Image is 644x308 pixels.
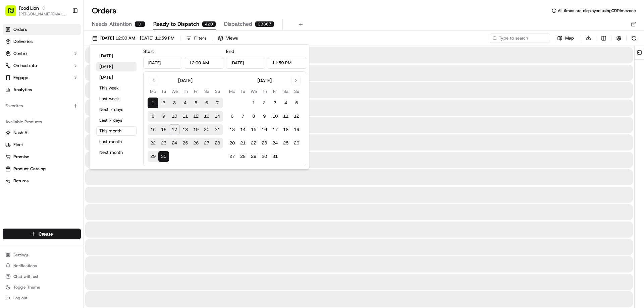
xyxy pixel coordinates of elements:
button: 17 [270,124,280,135]
button: 5 [291,98,302,108]
button: 9 [158,111,169,122]
span: Toggle Theme [13,285,40,290]
button: 3 [169,98,180,108]
span: Deliveries [13,39,33,45]
button: 31 [270,151,280,162]
button: 7 [237,111,248,122]
button: 25 [180,138,191,148]
button: Go to next month [291,76,301,85]
a: Promise [5,154,78,160]
span: Chat with us! [13,274,38,279]
div: Start new chat [30,64,110,71]
button: 18 [180,124,191,135]
button: Create [3,229,81,239]
button: 30 [259,151,270,162]
button: 26 [191,138,201,148]
button: 23 [158,138,169,148]
button: 20 [227,138,237,148]
span: Views [226,35,238,41]
button: Map [553,34,578,42]
button: Next month [96,148,137,157]
button: 20 [201,124,212,135]
span: Fleet [13,142,23,148]
button: Fleet [3,139,81,150]
button: 10 [270,111,280,122]
button: Go to previous month [149,76,158,85]
input: Time [268,57,307,69]
button: 10 [169,111,180,122]
span: Food Lion [19,5,39,11]
button: 15 [248,124,259,135]
span: Engage [13,75,28,81]
span: • [56,104,58,109]
button: 30 [158,151,169,162]
button: 8 [148,111,158,122]
button: [PERSON_NAME][EMAIL_ADDRESS][PERSON_NAME][DOMAIN_NAME] [19,11,67,17]
img: 3855928211143_97847f850aaaf9af0eff_72.jpg [14,64,26,76]
div: 33367 [255,21,274,27]
button: 22 [148,138,158,148]
button: Orchestrate [3,60,81,71]
button: Refresh [629,34,639,43]
button: 28 [212,138,223,148]
input: Date [143,57,182,69]
th: Monday [227,88,237,95]
div: 0 [135,21,145,27]
button: 13 [227,124,237,135]
img: 1736555255976-a54dd68f-1ca7-489b-9aae-adbdc363a1c4 [7,64,19,76]
span: Pylon [67,166,81,171]
input: Got a question? Start typing here... [17,43,121,50]
span: Analytics [13,87,32,93]
button: [DATE] 12:00 AM - [DATE] 11:59 PM [89,34,177,43]
th: Monday [148,88,158,95]
a: 💻API Documentation [54,147,110,159]
button: 6 [201,98,212,108]
span: Orchestrate [13,63,37,69]
p: Welcome 👋 [7,27,122,38]
button: 7 [212,98,223,108]
button: 12 [291,111,302,122]
img: Nash [7,7,20,20]
span: Settings [13,252,29,258]
button: Log out [3,293,81,303]
button: Promise [3,151,81,162]
button: 24 [270,138,280,148]
h1: Orders [92,5,116,16]
label: Start [143,48,154,54]
th: Saturday [201,88,212,95]
th: Sunday [291,88,302,95]
button: 14 [212,111,223,122]
button: 27 [201,138,212,148]
th: Thursday [259,88,270,95]
button: 22 [248,138,259,148]
span: Map [565,35,574,41]
a: Product Catalog [5,166,78,172]
a: 📗Knowledge Base [4,147,54,159]
div: We're available if you need us! [30,71,92,76]
div: 📗 [7,150,12,156]
span: Create [39,231,53,237]
button: Notifications [3,261,81,270]
button: 29 [148,151,158,162]
button: 5 [191,98,201,108]
div: 💻 [57,150,62,156]
button: Toggle Theme [3,283,81,292]
button: Settings [3,250,81,260]
button: 27 [227,151,237,162]
button: Returns [3,176,81,186]
button: 19 [191,124,201,135]
button: 9 [259,111,270,122]
span: Control [13,51,28,57]
button: This month [96,126,137,136]
button: Food Lion[PERSON_NAME][EMAIL_ADDRESS][PERSON_NAME][DOMAIN_NAME] [3,3,69,19]
button: 1 [148,98,158,108]
span: [PERSON_NAME] [21,122,54,127]
button: Last week [96,94,137,104]
span: Orders [13,26,27,33]
button: Start new chat [114,66,122,74]
button: 4 [180,98,191,108]
a: Deliveries [3,36,81,47]
th: Wednesday [169,88,180,95]
a: Nash AI [5,130,78,136]
div: Filters [194,35,206,41]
